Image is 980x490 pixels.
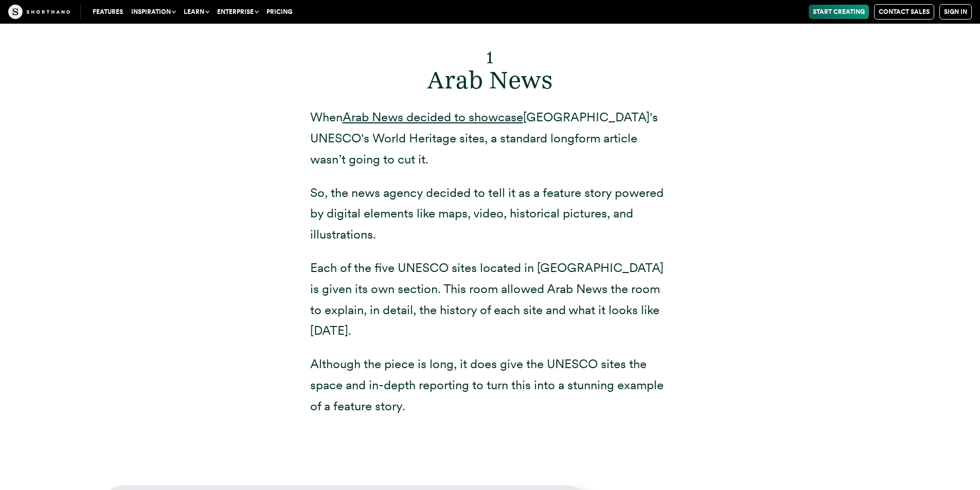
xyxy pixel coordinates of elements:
p: Although the piece is long, it does give the UNESCO sites the space and in-depth reporting to tur... [310,354,670,416]
button: Enterprise [213,5,262,19]
p: When [GEOGRAPHIC_DATA]'s UNESCO's World Heritage sites, a standard longform article wasn’t going ... [310,107,670,170]
a: Pricing [262,5,296,19]
h2: Arab News [310,35,670,95]
a: Sign in [939,4,972,20]
button: Inspiration [127,5,180,19]
p: Each of the five UNESCO sites located in [GEOGRAPHIC_DATA] is given its own section. This room al... [310,258,670,341]
sub: 1 [487,47,493,67]
a: Features [88,5,127,19]
a: Contact Sales [874,4,934,20]
a: Start Creating [809,5,869,19]
p: So, the news agency decided to tell it as a feature story powered by digital elements like maps, ... [310,183,670,245]
img: The Craft [8,5,70,19]
a: Arab News decided to showcase [343,110,523,124]
button: Learn [180,5,213,19]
